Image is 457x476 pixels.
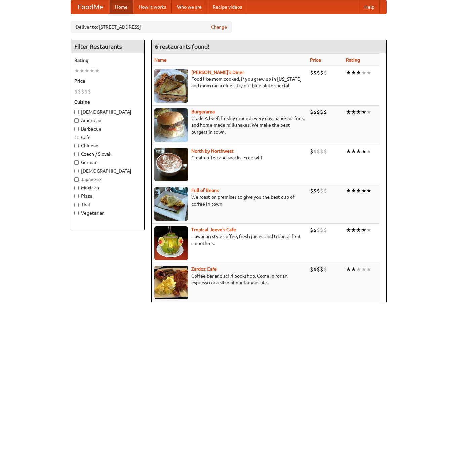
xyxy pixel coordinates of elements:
[310,148,313,155] li: $
[346,57,360,63] a: Rating
[74,184,141,191] label: Mexican
[366,226,371,234] li: ★
[155,43,210,50] ng-pluralize: 6 restaurants found!
[313,226,317,234] li: $
[310,187,313,194] li: $
[361,226,366,234] li: ★
[71,40,144,53] h4: Filter Restaurants
[351,187,356,194] li: ★
[323,69,327,76] li: $
[366,187,371,194] li: ★
[310,57,321,63] a: Price
[211,24,227,30] a: Change
[191,70,244,75] a: [PERSON_NAME]'s Diner
[74,118,79,123] input: American
[366,108,371,116] li: ★
[74,210,141,216] label: Vegetarian
[71,21,232,33] div: Deliver to: [STREET_ADDRESS]
[74,109,141,115] label: [DEMOGRAPHIC_DATA]
[74,142,141,149] label: Chinese
[317,108,320,116] li: $
[346,69,351,76] li: ★
[361,187,366,194] li: ★
[74,134,141,141] label: Cafe
[74,201,141,208] label: Thai
[351,226,356,234] li: ★
[356,108,361,116] li: ★
[313,148,317,155] li: $
[74,211,79,215] input: Vegetarian
[88,88,91,95] li: $
[310,226,313,234] li: $
[320,226,323,234] li: $
[84,88,88,95] li: $
[310,108,313,116] li: $
[74,125,141,132] label: Barbecue
[323,187,327,194] li: $
[74,57,141,64] h5: Rating
[154,226,188,260] img: jeeves.jpg
[154,69,188,103] img: sallys.jpg
[356,266,361,273] li: ★
[78,88,81,95] li: $
[74,127,79,131] input: Barbecue
[320,266,323,273] li: $
[313,187,317,194] li: $
[94,67,100,74] li: ★
[154,76,305,89] p: Food like mom cooked, if you grew up in [US_STATE] and mom ran a diner. Try our blue plate special!
[74,144,79,148] input: Chinese
[74,177,79,182] input: Japanese
[74,160,79,165] input: German
[366,266,371,273] li: ★
[323,266,327,273] li: $
[79,67,84,74] li: ★
[74,67,79,74] li: ★
[361,69,366,76] li: ★
[361,108,366,116] li: ★
[207,0,247,14] a: Recipe videos
[191,148,234,154] a: North by Northwest
[320,108,323,116] li: $
[356,226,361,234] li: ★
[74,169,79,173] input: [DEMOGRAPHIC_DATA]
[191,227,236,232] b: Tropical Jeeve's Cafe
[133,0,172,14] a: How it works
[74,193,141,199] label: Pizza
[154,154,305,161] p: Great coffee and snacks. Free wifi.
[154,108,188,142] img: burgerama.jpg
[191,188,219,193] a: Full of Beans
[74,186,79,190] input: Mexican
[320,187,323,194] li: $
[323,148,327,155] li: $
[356,187,361,194] li: ★
[346,108,351,116] li: ★
[74,152,79,156] input: Czech / Slovak
[74,135,79,140] input: Cafe
[351,266,356,273] li: ★
[191,109,215,114] a: Burgerama
[361,148,366,155] li: ★
[359,0,380,14] a: Help
[89,67,94,74] li: ★
[323,108,327,116] li: $
[74,203,79,207] input: Thai
[317,266,320,273] li: $
[346,187,351,194] li: ★
[74,99,141,105] h5: Cuisine
[74,194,79,198] input: Pizza
[313,69,317,76] li: $
[351,69,356,76] li: ★
[323,226,327,234] li: $
[74,110,79,114] input: [DEMOGRAPHIC_DATA]
[320,148,323,155] li: $
[191,266,217,272] b: Zardoz Cafe
[320,69,323,76] li: $
[71,0,110,14] a: FoodMe
[346,226,351,234] li: ★
[356,69,361,76] li: ★
[310,69,313,76] li: $
[351,108,356,116] li: ★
